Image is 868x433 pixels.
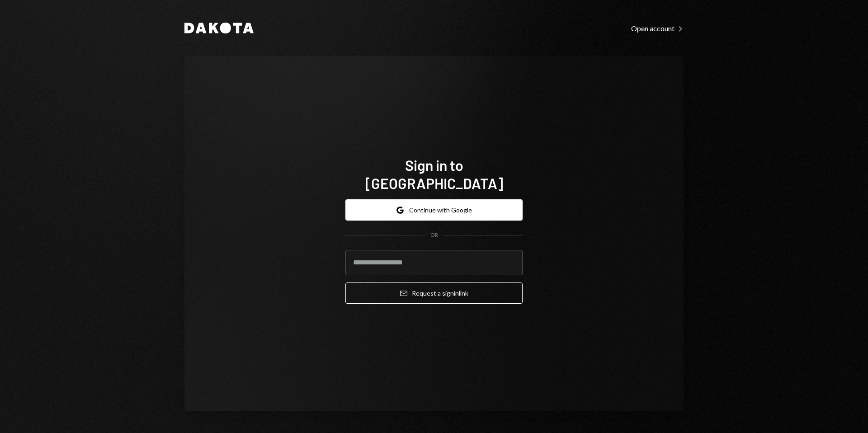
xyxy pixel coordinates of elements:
[345,282,523,304] button: Request a signinlink
[345,156,523,192] h1: Sign in to [GEOGRAPHIC_DATA]
[631,24,684,33] div: Open account
[631,23,684,33] a: Open account
[430,231,438,239] div: OR
[345,199,523,221] button: Continue with Google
